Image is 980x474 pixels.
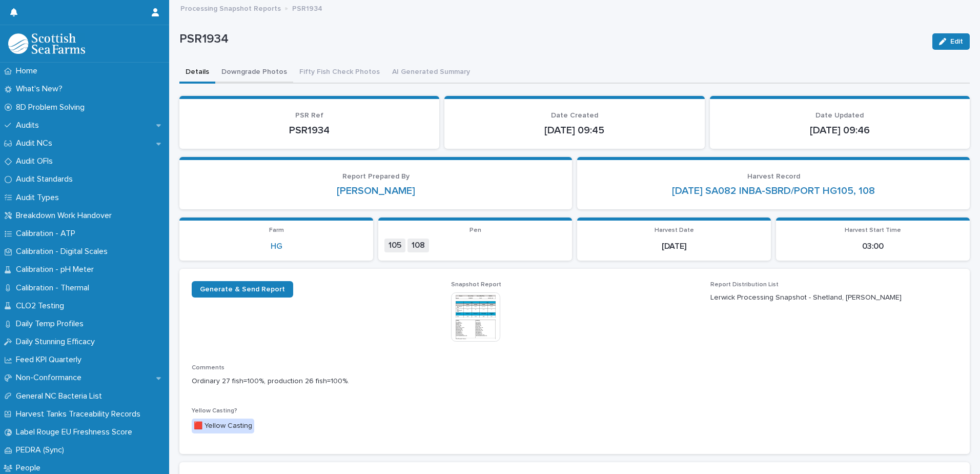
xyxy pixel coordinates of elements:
a: [PERSON_NAME] [337,185,415,197]
div: 🟥 Yellow Casting [192,419,254,433]
p: Calibration - pH Meter [12,265,102,274]
p: [DATE] 09:45 [457,124,692,136]
p: PEDRA (Sync) [12,445,72,455]
span: Date Updated [815,112,864,119]
span: Pen [469,227,481,233]
a: HG [271,242,282,251]
span: Edit [950,38,963,45]
p: Audit OFIs [12,156,61,166]
span: Report Distribution List [710,282,779,288]
p: Ordinary 27 fish=100%, production 26 fish=100%. [192,376,957,387]
p: Calibration - Thermal [12,283,97,293]
p: 03:00 [782,242,964,251]
p: People [12,463,49,473]
button: AI Generated Summary [386,62,476,84]
p: Audits [12,121,47,130]
p: Home [12,66,46,76]
p: Harvest Tanks Traceability Records [12,409,149,419]
p: Daily Temp Profiles [12,319,92,329]
span: 105 [384,239,405,252]
p: Label Rouge EU Freshness Score [12,427,140,437]
p: Daily Stunning Efficacy [12,337,103,347]
button: Edit [932,33,970,50]
button: Downgrade Photos [215,62,293,84]
span: Generate & Send Report [200,286,285,293]
p: Processing Snapshot Reports [180,2,281,13]
p: CLO2 Testing [12,301,72,311]
p: Breakdown Work Handover [12,211,120,221]
span: Snapshot Report [451,282,501,288]
p: Audit Standards [12,174,81,184]
span: Yellow Casting? [192,408,237,414]
p: What's New? [12,84,71,94]
p: General NC Bacteria List [12,391,110,401]
a: Generate & Send Report [192,281,293,298]
p: Non-Conformance [12,373,90,383]
p: Feed KPI Quarterly [12,355,90,365]
p: Calibration - Digital Scales [12,247,116,256]
p: 8D Problem Solving [12,103,93,112]
p: [DATE] [583,242,765,251]
p: Calibration - ATP [12,229,84,239]
span: Date Created [551,112,598,119]
p: Lerwick Processing Snapshot - Shetland, [PERSON_NAME] [710,292,957,303]
a: [DATE] SA082 INBA-SBRD/PORT HG105, 108 [672,185,875,197]
p: Audit Types [12,193,67,203]
p: PSR1934 [192,124,427,136]
button: Details [179,62,215,84]
span: PSR Ref [295,112,323,119]
span: Harvest Record [747,173,800,180]
span: Harvest Date [655,227,694,233]
p: Audit NCs [12,139,60,148]
p: PSR1934 [179,32,924,47]
p: [DATE] 09:46 [722,124,957,136]
span: Harvest Start Time [845,227,901,233]
button: Fifty Fish Check Photos [293,62,386,84]
span: Report Prepared By [342,173,410,180]
p: PSR1934 [292,2,322,13]
img: mMrefqRFQpe26GRNOUkG [8,33,85,54]
span: 108 [407,239,429,252]
span: Comments [192,365,224,371]
span: Farm [269,227,284,233]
